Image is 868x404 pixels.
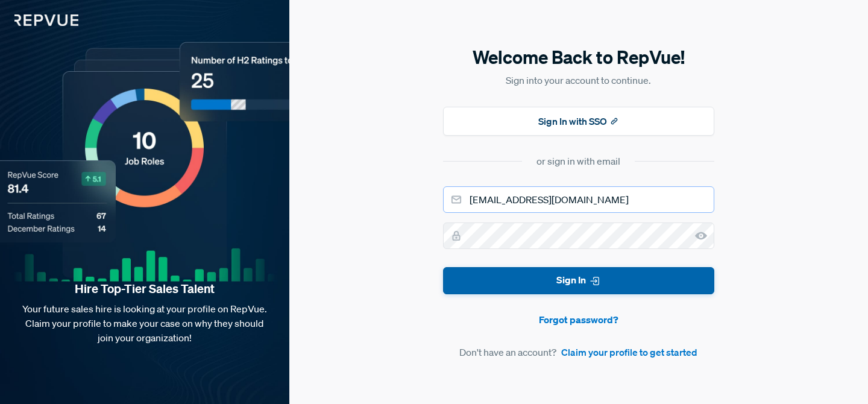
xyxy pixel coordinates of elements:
a: Claim your profile to get started [561,345,697,359]
article: Don't have an account? [443,345,714,359]
p: Your future sales hire is looking at your profile on RepVue. Claim your profile to make your case... [19,301,270,345]
input: Email address [443,186,714,213]
p: Sign into your account to continue. [443,73,714,87]
h5: Welcome Back to RepVue! [443,45,714,70]
div: or sign in with email [536,154,620,168]
button: Sign In with SSO [443,107,714,136]
strong: Hire Top-Tier Sales Talent [19,281,270,297]
button: Sign In [443,267,714,294]
a: Forgot password? [443,312,714,327]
